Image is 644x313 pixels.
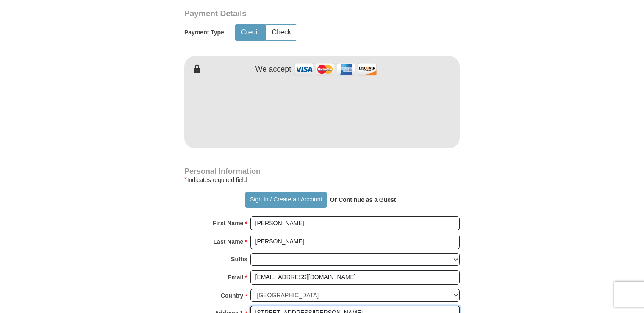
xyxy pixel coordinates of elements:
[184,168,460,175] h4: Personal Information
[235,25,265,40] button: Credit
[214,236,244,248] strong: Last Name
[213,217,243,229] strong: First Name
[245,192,327,208] button: Sign In / Create an Account
[266,25,297,40] button: Check
[330,196,396,203] strong: Or Continue as a Guest
[231,253,247,265] strong: Suffix
[221,290,244,302] strong: Country
[255,65,291,74] h4: We accept
[184,29,224,36] h5: Payment Type
[184,175,460,185] div: Indicates required field
[228,271,243,283] strong: Email
[184,9,400,19] h3: Payment Details
[293,60,378,78] img: credit cards accepted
